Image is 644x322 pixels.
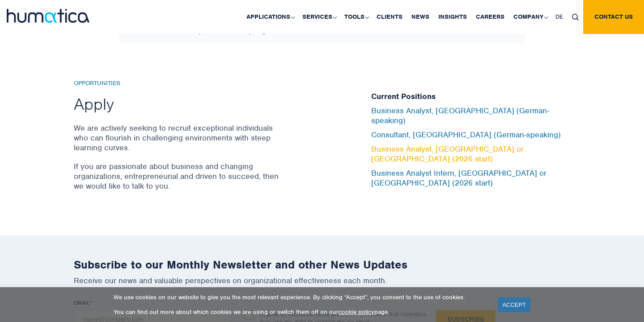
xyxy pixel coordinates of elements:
p: If you are passionate about business and changing organizations, entrepreneurial and driven to su... [74,161,282,191]
p: Receive our news and valuable perspectives on organizational effectiveness each month. [74,276,570,285]
a: Business Analyst, [GEOGRAPHIC_DATA] or [GEOGRAPHIC_DATA] (2026 start) [371,144,524,164]
a: ACCEPT [498,297,530,312]
h6: Opportunities [74,80,282,87]
a: Consultant, [GEOGRAPHIC_DATA] (German-speaking) [371,130,561,140]
a: Business Analyst Intern, [GEOGRAPHIC_DATA] or [GEOGRAPHIC_DATA] (2026 start) [371,168,547,188]
h5: Current Positions [371,92,570,102]
p: We use cookies on our website to give you the most relevant experience. By clicking “Accept”, you... [114,293,487,301]
p: We are actively seeking to recruit exceptional individuals who can flourish in challenging enviro... [74,123,282,153]
h2: Subscribe to our Monthly Newsletter and other News Updates [74,258,570,272]
a: cookie policy [339,308,374,316]
a: Business Analyst, [GEOGRAPHIC_DATA] (German-speaking) [371,106,549,125]
p: You can find out more about which cookies we are using or switch them off on our page. [114,308,487,316]
img: search_icon [572,14,579,21]
h2: Apply [74,94,282,114]
img: logo [7,9,89,23]
span: DE [555,13,563,21]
